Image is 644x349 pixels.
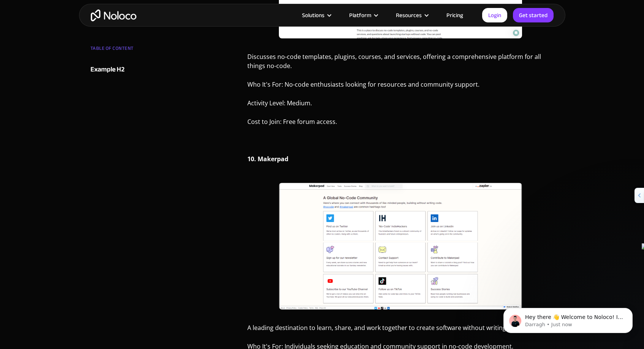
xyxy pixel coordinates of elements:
div: Resources [396,10,422,20]
div: Platform [340,10,386,20]
p: Discusses no-code templates, plugins, courses, and services, offering a comprehensive platform fo... [247,52,554,76]
div: Solutions [293,10,340,20]
strong: 10. Makerpad [247,155,288,163]
p: Who It's For: No-code enthusiasts looking for resources and community support. [247,80,554,95]
p: Cost to Join: Free forum access. [247,117,554,132]
iframe: Intercom notifications message [492,292,644,345]
a: Login [482,8,507,22]
div: Example H2 [90,64,125,75]
a: Example H2 [90,64,182,75]
div: Platform [349,10,371,20]
div: Resources [386,10,437,20]
p: ‍ [247,136,554,151]
div: Solutions [302,10,324,20]
p: Activity Level: Medium. [247,98,554,113]
div: TABLE OF CONTENT [90,43,182,58]
p: A leading destination to learn, share, and work together to create software without writing code. [247,323,554,338]
a: home [91,10,136,21]
a: Pricing [437,10,473,20]
a: Get started [513,8,554,22]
